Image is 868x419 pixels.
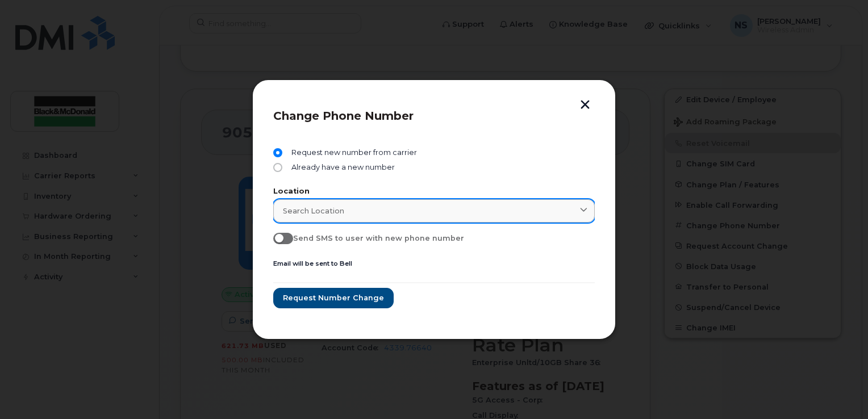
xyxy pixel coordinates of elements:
[287,148,417,157] span: Request new number from carrier
[273,233,282,242] input: Send SMS to user with new phone number
[273,288,394,308] button: Request number change
[273,148,282,157] input: Request new number from carrier
[283,292,384,303] span: Request number change
[283,206,344,216] span: Search location
[273,188,595,195] label: Location
[287,163,395,172] span: Already have a new number
[273,259,352,267] small: Email will be sent to Bell
[273,109,414,123] span: Change Phone Number
[293,234,464,242] span: Send SMS to user with new phone number
[273,199,595,223] a: Search location
[273,163,282,172] input: Already have a new number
